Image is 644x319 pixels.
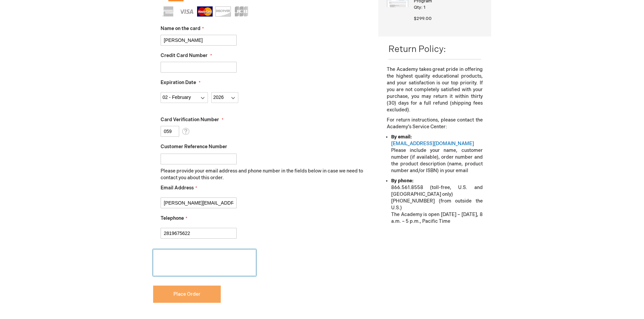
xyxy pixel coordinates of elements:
img: MasterCard [197,6,213,17]
span: Telephone [161,215,184,221]
input: Credit Card Number [161,62,237,73]
a: [EMAIL_ADDRESS][DOMAIN_NAME] [391,141,474,147]
span: 1 [424,5,425,10]
img: Discover [215,6,231,17]
input: Card Verification Number [161,126,179,137]
li: Please include your name, customer number (if available), order number and the product descriptio... [391,134,482,174]
span: Place Order [173,291,200,297]
p: The Academy takes great pride in offering the highest quality educational products, and your sati... [387,66,482,113]
span: Credit Card Number [161,53,208,58]
strong: By phone: [391,178,413,184]
li: 866.561.8558 (toll-free, U.S. and [GEOGRAPHIC_DATA] only) [PHONE_NUMBER] (from outside the U.S.) ... [391,178,482,225]
span: Card Verification Number [161,117,219,123]
span: Customer Reference Number [161,144,227,150]
span: Name on the card [161,26,200,31]
span: Return Policy: [388,44,446,55]
button: Place Order [153,286,221,303]
span: $299.00 [414,16,432,21]
span: Qty [414,5,421,10]
img: JCB [234,6,249,17]
img: Visa [179,6,194,17]
span: Expiration Date [161,80,196,85]
span: Email Address [161,185,194,191]
strong: By email: [391,134,412,140]
img: American Express [161,6,176,17]
iframe: reCAPTCHA [153,249,256,276]
p: Please provide your email address and phone number in the fields below in case we need to contact... [161,168,368,181]
p: For return instructions, please contact the Academy’s Service Center: [387,117,482,130]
